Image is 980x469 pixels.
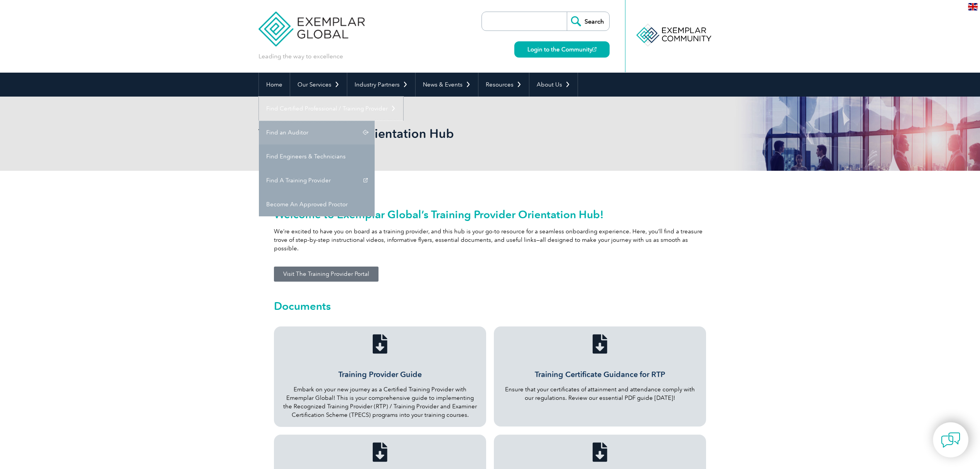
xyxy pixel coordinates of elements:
[529,73,578,97] a: About Us
[478,73,529,97] a: Resources
[274,208,706,221] h2: Welcome to Exemplar Global’s Training Provider Orientation Hub!
[590,442,610,462] a: Organizational Badging Flyer
[592,47,596,51] img: open_square.png
[968,3,978,10] img: en
[941,430,960,450] img: contact-chat.png
[416,73,478,97] a: News & Events
[514,41,610,58] a: Login to the Community
[274,227,706,253] p: We’re excited to have you on board as a training provider, and this hub is your go-to resource fo...
[259,127,583,140] h2: Training Provider Orientation Hub
[282,385,478,419] p: Embark on your new journey as a Certified Training Provider with Ememplar Global! This is your co...
[370,442,390,462] a: Training Certificate Guidance for TPECS
[259,97,403,121] a: Find Certified Professional / Training Provider
[259,121,375,144] a: Find an Auditor
[347,73,415,97] a: Industry Partners
[590,334,610,353] a: Training Certificate Guidance for RTP
[283,271,369,277] span: Visit The Training Provider Portal
[274,267,378,282] a: Visit The Training Provider Portal
[259,52,343,61] p: Leading the way to excellence
[274,300,706,312] h2: Documents
[290,73,347,97] a: Our Services
[259,73,290,97] a: Home
[567,12,609,31] input: Search
[259,144,375,168] a: Find Engineers & Technicians
[259,192,375,216] a: Become An Approved Proctor
[338,370,422,379] a: Training Provider Guide
[502,385,698,402] p: Ensure that your certificates of attainment and attendance comply with our regulations. Review ou...
[370,334,390,353] a: Training Provider Guide
[259,168,375,192] a: Find A Training Provider
[535,370,665,379] a: Training Certificate Guidance for RTP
